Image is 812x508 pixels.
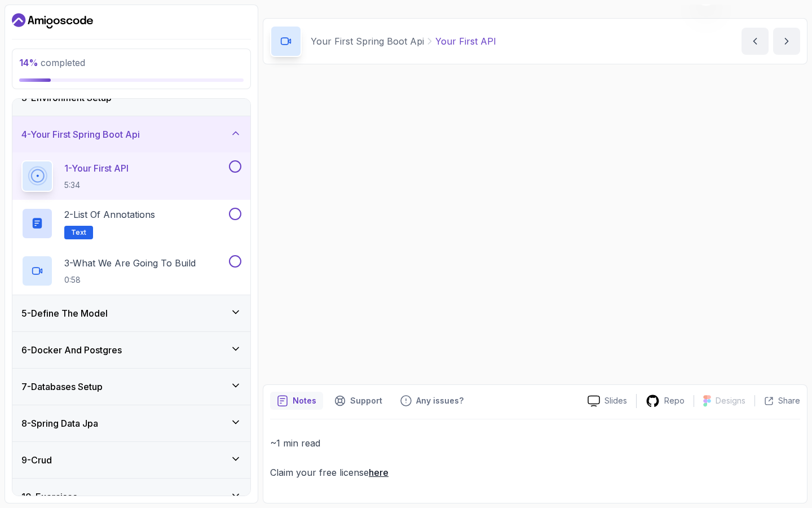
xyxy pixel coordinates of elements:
p: Repo [664,395,685,406]
p: Share [778,395,800,406]
p: Any issues? [416,395,464,406]
button: Support button [328,392,389,410]
p: Slides [604,395,627,406]
p: Support [350,395,382,406]
button: Feedback button [394,392,470,410]
button: Share [754,395,800,406]
p: Notes [293,395,316,406]
a: Repo [637,394,694,408]
a: Slides [579,395,636,407]
p: Designs [716,395,745,406]
button: notes button [270,392,323,410]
